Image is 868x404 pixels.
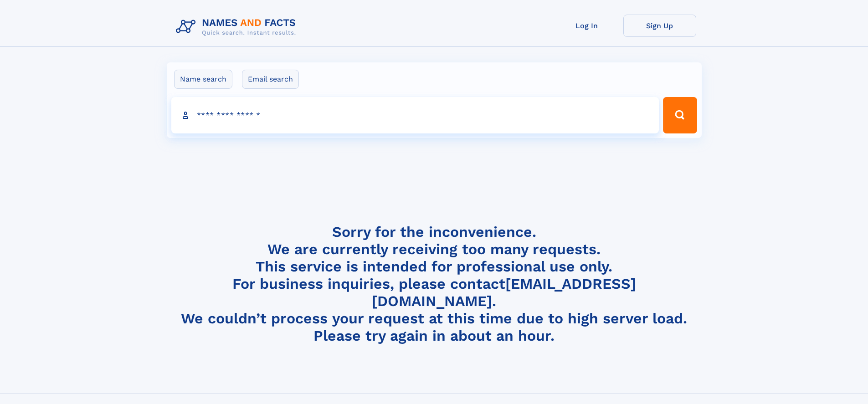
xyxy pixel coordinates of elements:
[172,15,303,39] img: Logo Names and Facts
[550,15,623,37] a: Log In
[623,15,696,37] a: Sign Up
[372,275,636,310] a: [EMAIL_ADDRESS][DOMAIN_NAME]
[171,97,659,133] input: search input
[242,70,299,89] label: Email search
[172,223,696,345] h4: Sorry for the inconvenience. We are currently receiving too many requests. This service is intend...
[663,97,697,133] button: Search Button
[174,70,232,89] label: Name search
